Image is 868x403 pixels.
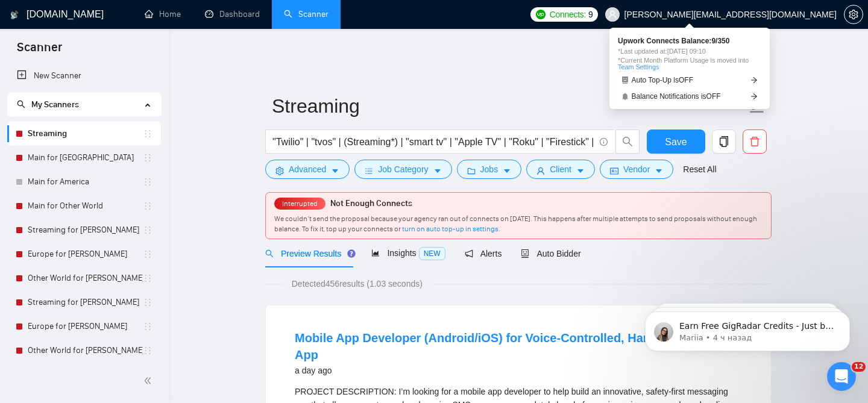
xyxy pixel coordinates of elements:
span: holder [143,322,153,331]
span: caret-down [433,166,442,175]
a: Other World for [PERSON_NAME] [28,339,143,363]
iframe: Intercom notifications сообщение [627,286,868,370]
span: holder [143,249,153,259]
span: holder [143,129,153,139]
span: caret-down [331,166,339,175]
a: searchScanner [284,9,329,19]
button: setting [844,5,863,24]
li: Europe for Eugene [7,242,161,266]
span: delete [743,136,766,147]
a: Main for Other World [28,194,143,218]
span: area-chart [371,249,380,257]
button: folderJobscaret-down [457,160,522,179]
span: Preview Results [265,249,352,258]
span: holder [143,201,153,211]
a: Europe for [PERSON_NAME] [28,242,143,266]
li: Streaming for Eugene [7,218,161,242]
a: homeHome [145,9,181,19]
span: NEW [419,247,445,260]
span: setting [844,10,863,19]
button: search [615,130,640,154]
span: 12 [852,362,866,372]
span: holder [143,225,153,235]
span: caret-down [503,166,511,175]
span: notification [465,249,473,258]
span: idcard [610,166,618,175]
button: userClientcaret-down [526,160,595,179]
a: Reset All [683,163,716,176]
span: search [265,249,274,258]
span: double-left [143,375,156,387]
span: Not Enough Connects [330,198,412,208]
span: folder [467,166,476,175]
a: Other World for [PERSON_NAME] [28,266,143,290]
span: Insights [371,248,445,258]
button: idcardVendorcaret-down [600,160,673,179]
button: barsJob Categorycaret-down [354,160,451,179]
button: copy [712,130,736,154]
a: Streaming for [PERSON_NAME] [28,290,143,314]
img: logo [10,5,19,25]
a: turn on auto top-up in settings. [402,225,500,233]
span: Connects: [550,8,586,21]
a: dashboardDashboard [205,9,260,19]
li: Streaming [7,122,161,146]
span: bars [365,166,373,175]
div: a day ago [295,363,742,378]
a: Main for [GEOGRAPHIC_DATA] [28,146,143,170]
span: search [17,100,25,108]
li: Other World for Eugene [7,266,161,290]
a: Main for America [28,170,143,194]
span: Alerts [465,249,502,258]
span: Job Category [378,163,428,176]
span: Vendor [623,163,650,176]
li: Main for Europe [7,146,161,170]
li: Streaming for Ann [7,290,161,314]
span: Interrupted [278,199,321,208]
span: Auto Bidder [521,249,580,258]
span: 9 [588,8,593,21]
span: Client [550,163,571,176]
a: setting [844,10,863,19]
span: My Scanners [17,99,79,110]
a: Streaming for [PERSON_NAME] [28,218,143,242]
button: delete [743,130,767,154]
a: Mobile App Developer (Android/iOS) for Voice-Controlled, Hands-Free Texting App [295,331,739,361]
li: Europe for Ann [7,314,161,339]
span: We couldn’t send the proposal because your agency ran out of connects on [DATE]. This happens aft... [274,214,757,233]
span: holder [143,346,153,355]
span: caret-down [576,166,585,175]
li: Other World for Ann [7,339,161,363]
span: holder [143,153,153,163]
span: info-circle [600,138,608,146]
a: New Scanner [17,64,151,88]
button: Save [647,130,705,154]
span: Advanced [289,163,326,176]
img: upwork-logo.png [536,10,546,19]
iframe: Intercom live chat [827,362,856,391]
button: settingAdvancedcaret-down [265,160,350,179]
span: Detected 456 results (1.03 seconds) [283,277,431,290]
a: Streaming [28,122,143,146]
span: copy [712,136,735,147]
span: Scanner [7,39,72,64]
span: user [536,166,545,175]
span: Save [665,134,687,149]
span: Jobs [480,163,498,176]
li: Main for Other World [7,194,161,218]
li: New Scanner [7,64,161,88]
span: setting [275,166,284,175]
span: holder [143,177,153,187]
span: edit [749,98,765,114]
span: user [608,10,617,19]
span: holder [143,273,153,283]
span: My Scanners [31,99,79,110]
span: search [616,136,639,147]
span: holder [143,298,153,307]
div: Tooltip anchor [346,248,357,259]
a: Europe for [PERSON_NAME] [28,314,143,339]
